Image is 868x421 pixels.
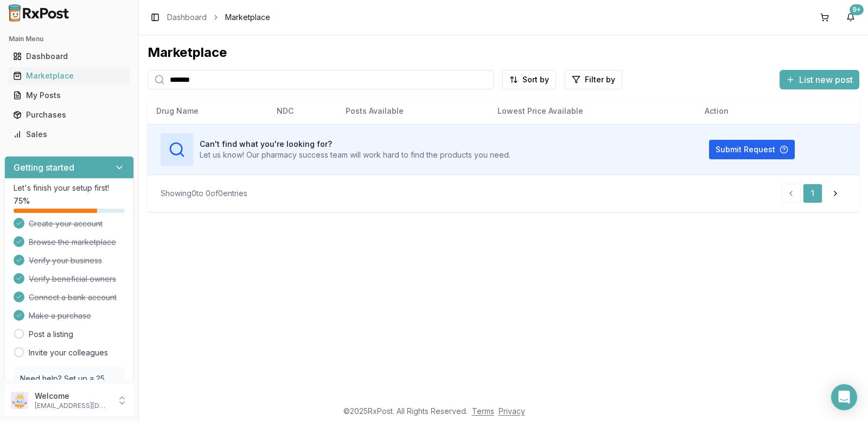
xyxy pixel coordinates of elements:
p: Let's finish your setup first! [14,183,125,193]
button: List new post [780,70,859,89]
span: Marketplace [225,12,270,23]
a: Dashboard [9,47,130,66]
button: Sort by [502,70,556,89]
a: List new post [780,75,859,86]
a: Dashboard [167,12,207,23]
span: List new post [799,73,853,86]
div: Purchases [13,109,125,120]
a: Marketplace [9,66,130,86]
a: Post a listing [29,329,73,340]
span: Verify your business [29,255,102,266]
p: Welcome [35,391,110,401]
img: RxPost Logo [4,4,74,22]
button: Sales [4,126,134,143]
button: Dashboard [4,48,134,65]
button: Marketplace [4,67,134,85]
th: NDC [268,98,337,124]
h3: Getting started [14,161,74,174]
span: Verify beneficial owners [29,274,116,284]
div: My Posts [13,90,125,101]
div: Open Intercom Messenger [831,384,857,410]
div: Sales [13,129,125,140]
a: Sales [9,125,130,144]
div: Marketplace [148,44,859,61]
span: Create your account [29,218,103,229]
span: Make a purchase [29,310,91,321]
h2: Main Menu [9,35,130,43]
span: Connect a bank account [29,292,117,303]
p: [EMAIL_ADDRESS][DOMAIN_NAME] [35,401,110,410]
span: Filter by [585,74,615,85]
p: Let us know! Our pharmacy success team will work hard to find the products you need. [200,150,510,160]
a: My Posts [9,86,130,105]
button: 9+ [842,9,859,26]
img: User avatar [11,392,28,409]
button: My Posts [4,87,134,104]
a: Invite your colleagues [29,347,108,358]
div: Showing 0 to 0 of 0 entries [161,188,247,199]
div: Marketplace [13,70,125,81]
p: Need help? Set up a 25 minute call with our team to set up. [20,373,118,406]
span: Browse the marketplace [29,237,116,248]
a: Privacy [499,406,525,416]
button: Filter by [565,70,622,89]
nav: breadcrumb [167,12,270,23]
a: Terms [472,406,494,416]
div: Dashboard [13,51,125,62]
a: 1 [803,184,822,203]
span: Sort by [522,74,549,85]
th: Drug Name [148,98,268,124]
nav: pagination [781,184,846,203]
th: Posts Available [337,98,489,124]
h3: Can't find what you're looking for? [200,139,510,150]
a: Purchases [9,105,130,125]
button: Purchases [4,106,134,124]
div: 9+ [850,4,864,15]
button: Submit Request [709,140,795,159]
th: Lowest Price Available [489,98,697,124]
span: 75 % [14,196,30,206]
a: Go to next page [825,184,846,203]
th: Action [696,98,859,124]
